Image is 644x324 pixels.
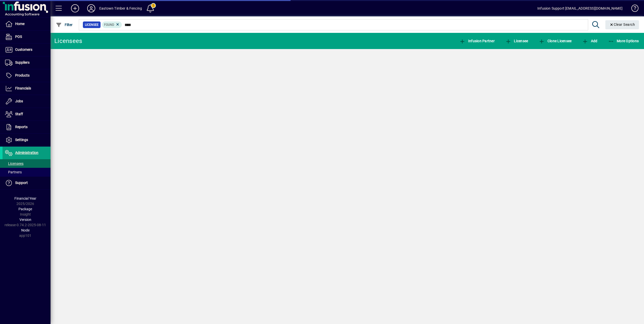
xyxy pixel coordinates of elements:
span: Customers [15,48,32,52]
a: Products [3,69,51,82]
button: Add [67,4,83,13]
button: Filter [55,20,74,29]
a: Jobs [3,95,51,108]
a: POS [3,31,51,43]
a: Staff [3,108,51,121]
span: Partners [5,170,22,174]
span: Add [582,39,597,43]
a: Knowledge Base [628,1,638,17]
span: Financial Year [14,196,36,200]
div: Licensees [54,37,82,45]
span: Clone Licensee [539,39,571,43]
span: Support [15,181,28,185]
a: Licensees [3,159,51,168]
span: Filter [56,23,73,27]
span: Found [104,23,114,27]
a: Financials [3,82,51,95]
a: Home [3,18,51,30]
span: Infusion Partner [459,39,495,43]
span: Clear Search [609,22,635,27]
span: POS [15,35,22,39]
span: Staff [15,112,23,116]
button: Clear [605,20,639,29]
div: Eastown Timber & Fencing [99,4,142,12]
button: Profile [83,4,99,13]
span: Settings [15,138,28,142]
button: Add [581,36,599,45]
a: Support [3,177,51,189]
span: Version [19,218,31,222]
span: Jobs [15,99,23,103]
span: Financials [15,86,31,90]
button: Licensee [504,36,530,45]
a: Settings [3,134,51,146]
button: Clone Licensee [537,36,573,45]
span: Licensees [5,161,23,166]
div: Infusion Support [EMAIL_ADDRESS][DOMAIN_NAME] [537,4,623,12]
a: Partners [3,168,51,176]
span: Licensee [505,39,528,43]
span: Products [15,73,30,77]
span: Reports [15,125,28,129]
span: Package [18,207,32,211]
button: More Options [607,36,640,45]
span: Licensee [85,22,99,27]
span: Suppliers [15,60,30,64]
span: Home [15,22,25,26]
span: Administration [15,151,38,155]
button: Infusion Partner [458,36,496,45]
a: Suppliers [3,56,51,69]
a: Reports [3,121,51,133]
mat-chip: Found Status: Found [102,21,122,28]
a: Customers [3,43,51,56]
span: Node [21,228,30,232]
span: More Options [608,39,639,43]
